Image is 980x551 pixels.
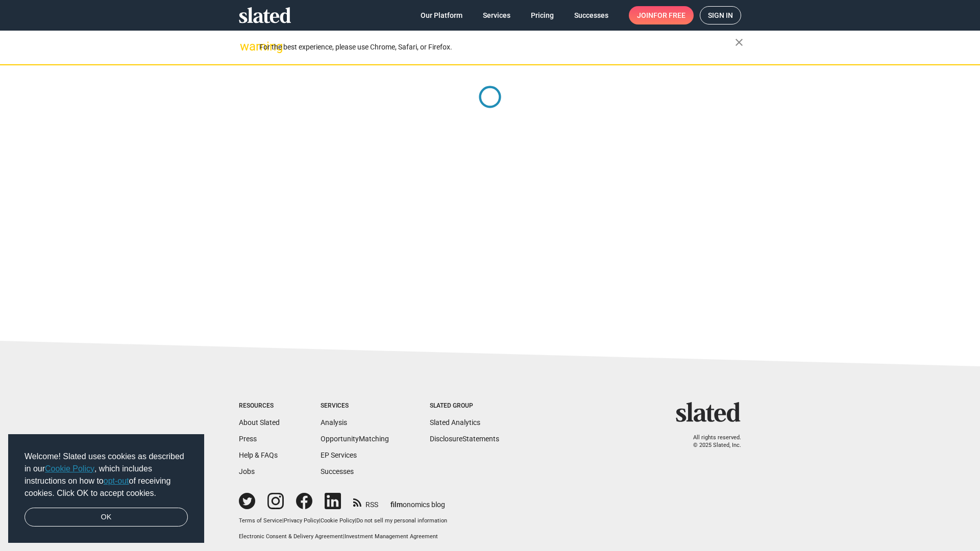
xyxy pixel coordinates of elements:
[475,6,519,24] a: Services
[412,6,471,24] a: Our Platform
[24,508,188,527] a: dismiss cookie message
[531,6,554,24] span: Pricing
[574,6,608,24] span: Successes
[343,533,345,540] span: |
[682,434,741,449] p: All rights reserved. © 2025 Slated, Inc.
[24,450,188,499] span: Welcome! Slated uses cookies as described in our , which includes instructions on how to of recei...
[629,6,694,24] a: Joinfor free
[345,533,438,540] a: Investment Management Agreement
[390,492,445,510] a: filmonomics blog
[282,517,284,524] span: |
[321,418,347,427] a: Analysis
[356,517,447,525] button: Do not sell my personal information
[239,451,278,459] a: Help & FAQs
[321,467,354,475] a: Successes
[566,6,617,24] a: Successes
[45,464,94,473] a: Cookie Policy
[733,36,745,48] mat-icon: close
[637,6,685,24] span: Join
[355,517,356,524] span: |
[430,402,499,410] div: Slated Group
[523,6,562,24] a: Pricing
[321,517,355,524] a: Cookie Policy
[239,418,280,427] a: About Slated
[353,494,378,510] a: RSS
[284,517,319,524] a: Privacy Policy
[239,402,280,410] div: Resources
[321,435,389,443] a: OpportunityMatching
[390,500,403,509] span: film
[700,6,741,24] a: Sign in
[239,435,257,443] a: Press
[321,451,357,459] a: EP Services
[708,7,733,24] span: Sign in
[430,418,480,427] a: Slated Analytics
[430,435,499,443] a: DisclosureStatements
[240,40,252,53] mat-icon: warning
[259,40,735,54] div: For the best experience, please use Chrome, Safari, or Firefox.
[421,6,462,24] span: Our Platform
[239,517,282,524] a: Terms of Service
[104,477,129,485] a: opt-out
[319,517,321,524] span: |
[321,402,389,410] div: Services
[8,434,204,543] div: cookieconsent
[239,533,343,540] a: Electronic Consent & Delivery Agreement
[239,467,255,475] a: Jobs
[483,6,510,24] span: Services
[653,6,685,24] span: for free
